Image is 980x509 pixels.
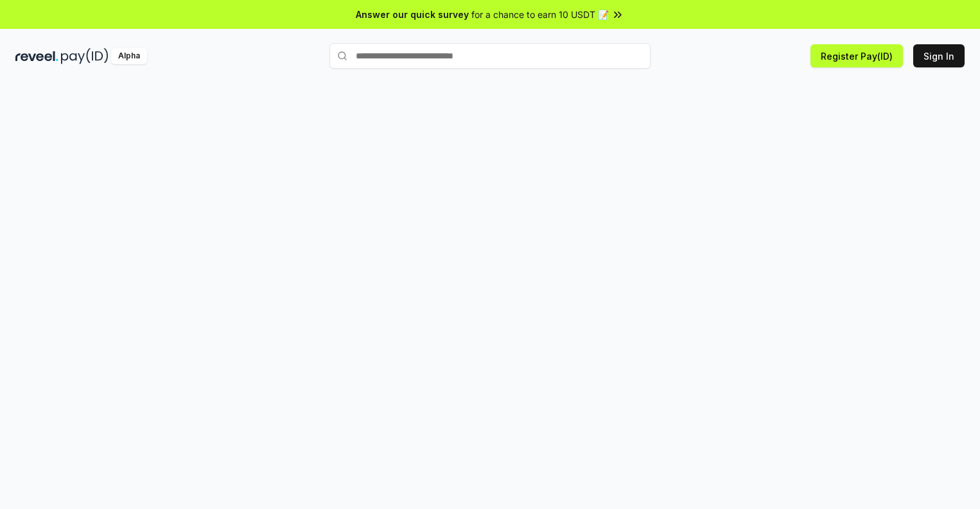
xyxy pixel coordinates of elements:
[111,48,147,64] div: Alpha
[356,8,469,21] span: Answer our quick survey
[810,44,903,67] button: Register Pay(ID)
[61,48,109,64] img: pay_id
[471,8,609,21] span: for a chance to earn 10 USDT 📝
[15,48,58,64] img: reveel_dark
[913,44,965,67] button: Sign In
